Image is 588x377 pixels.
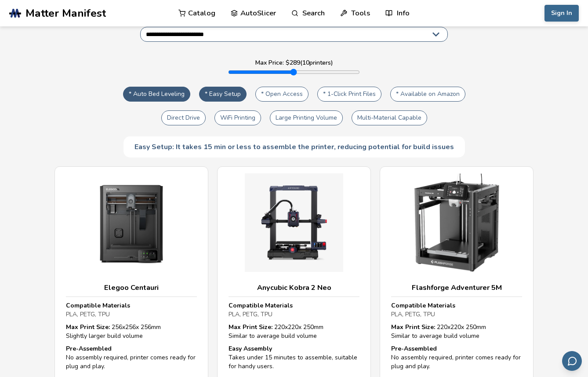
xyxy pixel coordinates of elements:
[229,344,272,353] strong: Easy Assembly
[161,110,206,125] button: Direct Drive
[123,136,465,157] div: Easy Setup: It takes 15 min or less to assemble the printer, reducing potential for build issues
[317,87,381,102] button: * 1-Click Print Files
[255,59,333,66] label: Max Price: $ 289 ( 10 printers)
[562,351,582,371] button: Send feedback via email
[229,283,359,292] h3: Anycubic Kobra 2 Neo
[391,323,522,340] div: 220 x 220 x 250 mm Similar to average build volume
[391,344,437,353] strong: Pre-Assembled
[391,310,435,318] span: PLA, PETG, TPU
[390,87,465,102] button: * Available on Amazon
[214,110,261,125] button: WiFi Printing
[229,301,293,310] strong: Compatible Materials
[544,5,579,22] button: Sign In
[229,323,272,331] strong: Max Print Size:
[391,344,522,370] div: No assembly required, printer comes ready for plug and play.
[352,110,427,125] button: Multi-Material Capable
[391,301,455,310] strong: Compatible Materials
[391,283,522,292] h3: Flashforge Adventurer 5M
[66,344,112,353] strong: Pre-Assembled
[66,310,110,318] span: PLA, PETG, TPU
[255,87,309,102] button: * Open Access
[66,301,130,310] strong: Compatible Materials
[199,87,247,102] button: * Easy Setup
[66,323,197,340] div: 256 x 256 x 256 mm Slightly larger build volume
[123,87,190,102] button: * Auto Bed Leveling
[229,310,272,318] span: PLA, PETG, TPU
[270,110,343,125] button: Large Printing Volume
[391,323,435,331] strong: Max Print Size:
[66,344,197,370] div: No assembly required, printer comes ready for plug and play.
[229,344,359,370] div: Takes under 15 minutes to assemble, suitable for handy users.
[66,323,110,331] strong: Max Print Size:
[229,323,359,340] div: 220 x 220 x 250 mm Similar to average build volume
[25,7,106,19] span: Matter Manifest
[66,283,197,292] h3: Elegoo Centauri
